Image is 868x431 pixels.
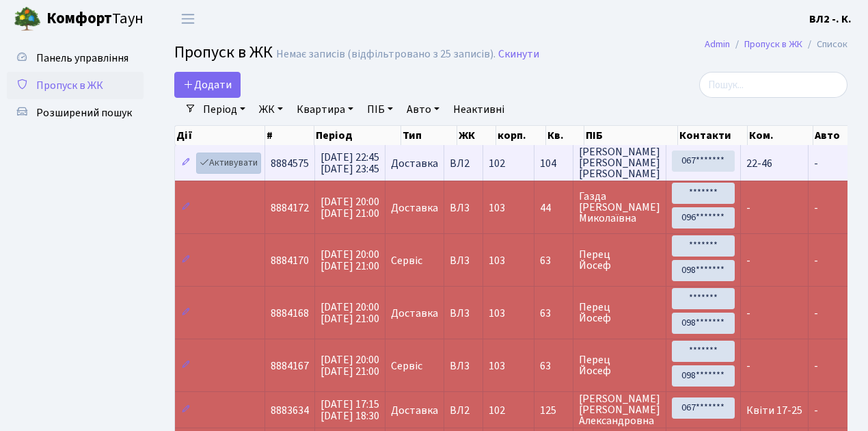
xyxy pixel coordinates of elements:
th: ПІБ [584,126,678,145]
a: Пропуск в ЖК [744,37,802,51]
span: [PERSON_NAME] [PERSON_NAME] Александровна [579,393,660,426]
th: корп. [496,126,546,145]
a: Скинути [498,48,539,61]
th: Контакти [678,126,748,145]
span: 125 [540,405,567,416]
nav: breadcrumb [684,30,868,59]
span: 8884168 [271,306,309,321]
span: Доставка [391,308,438,319]
span: - [746,253,750,268]
th: Авто [813,126,859,145]
span: 8884172 [271,200,309,215]
span: - [814,403,818,418]
span: 63 [540,308,567,319]
span: 8883634 [271,403,309,418]
div: Немає записів (відфільтровано з 25 записів). [276,48,496,61]
span: - [814,253,818,268]
span: 44 [540,203,567,213]
li: Список [802,37,847,52]
span: Доставка [391,203,438,213]
span: 103 [489,358,505,374]
span: 8884575 [271,156,309,171]
span: [DATE] 20:00 [DATE] 21:00 [321,247,379,274]
span: ВЛ3 [450,203,477,213]
span: ВЛ3 [450,361,477,371]
span: 63 [540,361,567,371]
span: Додати [183,77,232,92]
span: - [814,200,818,215]
span: Панель управління [36,51,128,66]
th: Дії [175,126,265,145]
span: 8884167 [271,358,309,374]
span: - [814,306,818,321]
a: Авто [401,98,445,121]
span: 103 [489,306,505,321]
span: - [746,358,750,374]
span: [DATE] 20:00 [DATE] 21:00 [321,352,379,379]
span: 103 [489,253,505,268]
span: Доставка [391,158,438,169]
span: 102 [489,403,505,418]
span: [DATE] 20:00 [DATE] 21:00 [321,194,379,221]
span: 63 [540,255,567,266]
th: Період [314,126,401,145]
a: ПІБ [362,98,398,121]
span: 103 [489,200,505,215]
span: ВЛ3 [450,308,477,319]
span: Перец Йосеф [579,249,660,271]
span: 22-46 [746,156,772,171]
button: Переключити навігацію [171,8,205,30]
th: # [265,126,314,145]
a: Неактивні [448,98,510,121]
b: Комфорт [46,8,112,29]
span: Перец Йосеф [579,354,660,376]
input: Пошук... [699,72,847,98]
span: - [746,306,750,321]
span: 102 [489,156,505,171]
span: Пропуск в ЖК [36,78,103,93]
th: ЖК [457,126,496,145]
a: Активувати [196,153,261,174]
span: - [746,200,750,215]
span: [DATE] 22:45 [DATE] 23:45 [321,150,379,177]
span: Таун [46,8,144,31]
span: - [814,156,818,171]
span: ВЛ2 [450,158,477,169]
span: [DATE] 17:15 [DATE] 18:30 [321,397,379,423]
span: Пропуск в ЖК [174,40,273,64]
a: Квартира [291,98,359,121]
span: Розширений пошук [36,105,132,120]
span: Доставка [391,405,438,416]
th: Кв. [546,126,584,145]
span: Газда [PERSON_NAME] Миколаївна [579,191,660,224]
a: ЖК [254,98,288,121]
th: Тип [401,126,457,145]
span: 8884170 [271,253,309,268]
a: Період [198,98,251,121]
span: - [814,358,818,374]
a: Панель управління [7,44,144,72]
a: Пропуск в ЖК [7,72,144,99]
span: ВЛ3 [450,255,477,266]
a: Додати [174,72,241,98]
span: 104 [540,158,567,169]
th: Ком. [748,126,813,145]
a: Admin [705,37,730,51]
span: [DATE] 20:00 [DATE] 21:00 [321,300,379,326]
span: Квіти 17-25 [746,403,802,418]
span: ВЛ2 [450,405,477,416]
span: Сервіс [391,361,422,371]
span: Сервіс [391,255,422,266]
b: ВЛ2 -. К. [809,12,852,27]
span: Перец Йосеф [579,302,660,324]
a: ВЛ2 -. К. [809,11,852,27]
a: Розширений пошук [7,99,144,127]
span: [PERSON_NAME] [PERSON_NAME] [PERSON_NAME] [579,146,660,179]
img: logo.png [14,5,41,33]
